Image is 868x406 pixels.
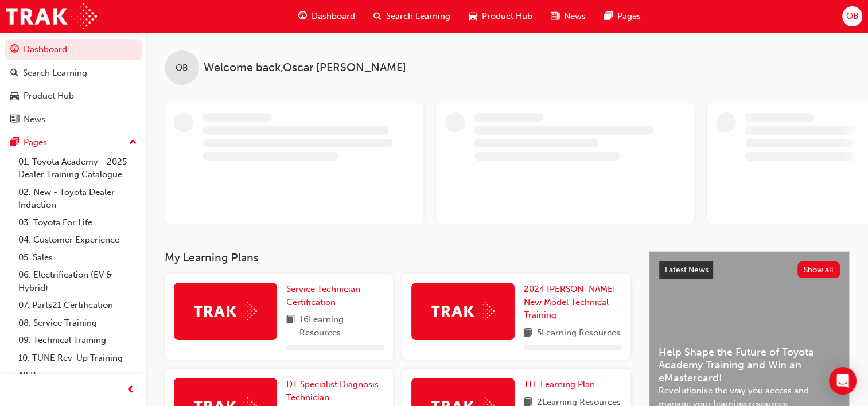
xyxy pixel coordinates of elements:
[126,383,135,397] span: prev-icon
[460,5,542,28] a: car-iconProduct Hub
[24,113,45,126] div: News
[176,61,188,75] span: OB
[5,63,142,84] a: Search Learning
[564,10,586,23] span: News
[10,68,18,79] span: search-icon
[165,251,630,264] h3: My Learning Plans
[846,10,858,23] span: OB
[595,5,650,28] a: pages-iconPages
[469,9,477,24] span: car-icon
[286,284,360,307] span: Service Technician Certification
[24,136,47,149] div: Pages
[524,326,532,341] span: book-icon
[659,346,840,385] span: Help Shape the Future of Toyota Academy Training and Win an eMastercard!
[10,45,19,55] span: guage-icon
[14,214,142,232] a: 03. Toyota For Life
[194,302,257,320] img: Trak
[364,5,460,28] a: search-iconSearch Learning
[14,366,142,384] a: All Pages
[6,3,97,29] img: Trak
[14,231,142,249] a: 04. Customer Experience
[829,367,857,395] div: Open Intercom Messenger
[14,266,142,296] a: 06. Electrification (EV & Hybrid)
[373,9,382,24] span: search-icon
[14,296,142,314] a: 07. Parts21 Certification
[14,331,142,349] a: 09. Technical Training
[299,313,384,339] span: 16 Learning Resources
[14,153,142,184] a: 01. Toyota Academy - 2025 Dealer Training Catalogue
[604,9,613,24] span: pages-icon
[24,89,74,103] div: Product Hub
[482,10,532,23] span: Product Hub
[5,39,142,60] a: Dashboard
[286,283,384,309] a: Service Technician Certification
[14,349,142,367] a: 10. TUNE Rev-Up Training
[537,326,620,341] span: 5 Learning Resources
[431,302,495,320] img: Trak
[524,283,621,322] a: 2024 [PERSON_NAME] New Model Technical Training
[551,9,559,24] span: news-icon
[10,91,19,101] span: car-icon
[797,261,840,278] button: Show all
[5,132,142,153] button: Pages
[14,249,142,267] a: 05. Sales
[14,314,142,332] a: 08. Service Training
[617,10,641,23] span: Pages
[312,10,355,23] span: Dashboard
[10,115,19,125] span: news-icon
[10,138,19,148] span: pages-icon
[5,109,142,130] a: News
[386,10,450,23] span: Search Learning
[298,9,307,24] span: guage-icon
[14,184,142,214] a: 02. New - Toyota Dealer Induction
[5,85,142,107] a: Product Hub
[659,261,840,279] a: Latest NewsShow all
[665,265,709,275] span: Latest News
[524,378,600,391] a: TFL Learning Plan
[524,379,595,389] span: TFL Learning Plan
[842,6,862,26] button: OB
[524,284,616,320] span: 2024 [PERSON_NAME] New Model Technical Training
[289,5,364,28] a: guage-iconDashboard
[204,61,406,75] span: Welcome back , Oscar [PERSON_NAME]
[5,37,142,132] button: DashboardSearch LearningProduct HubNews
[129,135,137,150] span: up-icon
[286,313,295,339] span: book-icon
[542,5,595,28] a: news-iconNews
[23,67,87,80] div: Search Learning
